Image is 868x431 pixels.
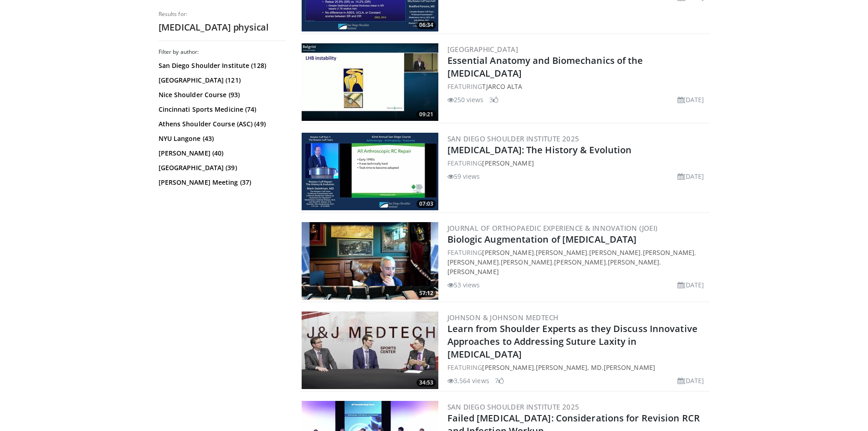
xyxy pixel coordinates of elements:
[678,280,704,290] li: [DATE]
[482,363,534,372] a: [PERSON_NAME]
[416,289,436,297] span: 57:12
[159,163,284,172] a: [GEOGRAPHIC_DATA] (39)
[302,222,438,300] a: 57:12
[447,363,708,372] div: FEATURING , ,
[643,248,694,257] a: [PERSON_NAME]
[416,200,436,208] span: 07:03
[554,258,606,266] a: [PERSON_NAME]
[447,267,499,276] a: [PERSON_NAME]
[447,322,698,360] a: Learn from Shoulder Experts as they Discuss Innovative Approaches to Addressing Suture Laxity in ...
[604,363,655,372] a: [PERSON_NAME]
[482,248,534,257] a: [PERSON_NAME]
[302,133,438,210] img: 95ae5b90-87ea-4dfc-a08c-dee1f937f7b8.300x170_q85_crop-smart_upscale.jpg
[447,258,499,266] a: [PERSON_NAME]
[678,376,704,385] li: [DATE]
[159,149,284,158] a: [PERSON_NAME] (40)
[159,178,284,187] a: [PERSON_NAME] Meeting (37)
[159,134,284,143] a: NYU Langone (43)
[489,95,498,104] li: 3
[416,110,436,119] span: 09:21
[482,82,522,91] a: Tjarco Alta
[447,280,480,290] li: 53 views
[447,223,658,233] a: Journal of Orthopaedic Experience & Innovation (JOEI)
[536,363,602,372] a: [PERSON_NAME], MD
[159,61,284,70] a: San Diego Shoulder Institute (128)
[447,134,580,143] a: San Diego Shoulder Institute 2025
[678,95,704,104] li: [DATE]
[447,54,643,79] a: Essential Anatomy and Biomechanics of the [MEDICAL_DATA]
[302,312,438,389] img: 7b92dd98-d7b3-444a-881c-abffa621e1b3.300x170_q85_crop-smart_upscale.jpg
[159,21,286,33] h2: [MEDICAL_DATA] physical
[447,45,519,54] a: [GEOGRAPHIC_DATA]
[447,313,559,322] a: Johnson & Johnson MedTech
[302,133,438,210] a: 07:03
[159,48,286,56] h3: Filter by author:
[447,95,484,104] li: 250 views
[501,258,552,266] a: [PERSON_NAME]
[302,43,438,121] a: 09:21
[482,159,534,167] a: [PERSON_NAME]
[536,248,587,257] a: [PERSON_NAME]
[302,43,438,121] img: 3f2701ee-2484-4b00-b330-056aa5836ba8.300x170_q85_crop-smart_upscale.jpg
[447,158,708,168] div: FEATURING
[159,90,284,99] a: Nice Shoulder Course (93)
[447,402,580,411] a: San Diego Shoulder Institute 2025
[447,248,708,276] div: FEATURING , , , , , , , ,
[159,105,284,114] a: Cincinnati Sports Medicine (74)
[302,312,438,389] a: 34:53
[302,222,438,300] img: da717750-545b-46ad-b187-4c82859cf58b.300x170_q85_crop-smart_upscale.jpg
[447,233,637,245] a: Biologic Augmentation of [MEDICAL_DATA]
[495,376,504,385] li: 7
[678,171,704,181] li: [DATE]
[416,21,436,29] span: 06:34
[447,171,480,181] li: 59 views
[447,144,632,156] a: [MEDICAL_DATA]: The History & Evolution
[416,379,436,387] span: 34:53
[159,119,284,129] a: Athens Shoulder Course (ASC) (49)
[159,10,286,18] p: Results for:
[589,248,641,257] a: [PERSON_NAME]
[447,82,708,91] div: FEATURING
[159,76,284,85] a: [GEOGRAPHIC_DATA] (121)
[447,376,489,385] li: 3,564 views
[608,258,659,266] a: [PERSON_NAME]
